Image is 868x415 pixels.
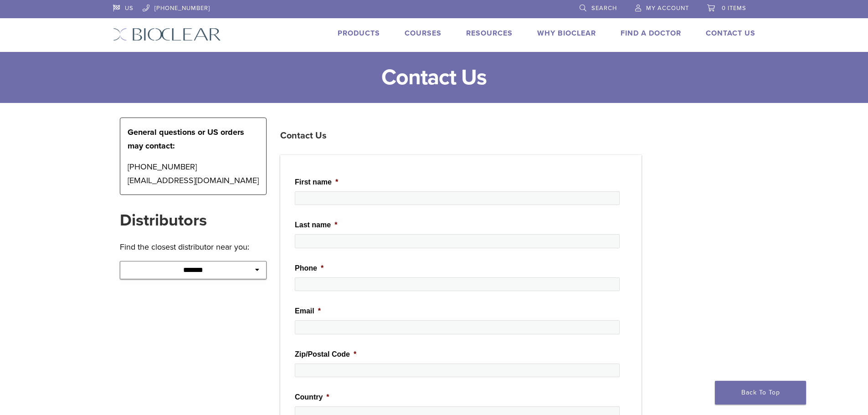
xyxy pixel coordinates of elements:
[295,350,356,359] label: Zip/Postal Code
[338,29,380,38] a: Products
[537,29,596,38] a: Why Bioclear
[295,264,324,273] label: Phone
[621,29,681,38] a: Find A Doctor
[280,125,642,147] h3: Contact Us
[113,28,221,41] img: Bioclear
[405,29,442,38] a: Courses
[706,29,755,38] a: Contact Us
[295,220,337,230] label: Last name
[295,178,338,187] label: First name
[591,5,617,12] span: Search
[295,393,329,402] label: Country
[120,210,267,231] h2: Distributors
[295,307,321,316] label: Email
[715,381,806,405] a: Back To Top
[128,160,259,187] p: [PHONE_NUMBER] [EMAIL_ADDRESS][DOMAIN_NAME]
[466,29,513,38] a: Resources
[120,240,267,254] p: Find the closest distributor near you:
[646,5,689,12] span: My Account
[128,127,244,151] strong: General questions or US orders may contact:
[722,5,746,12] span: 0 items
